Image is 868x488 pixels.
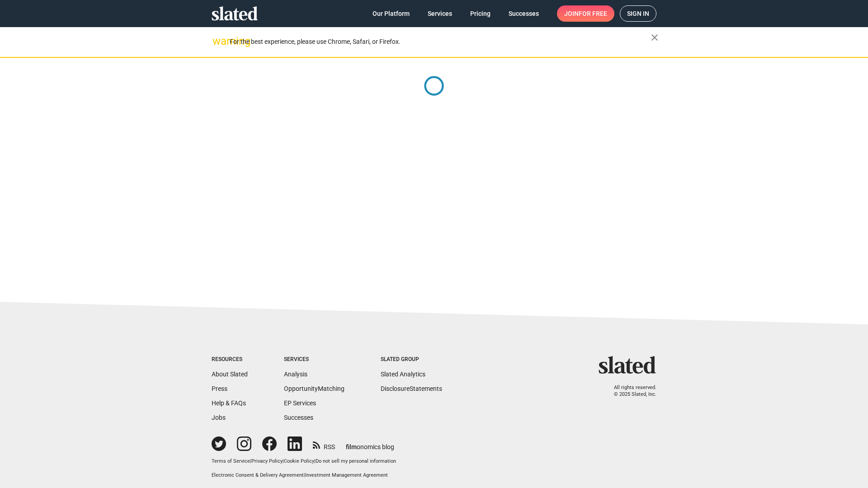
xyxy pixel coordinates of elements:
[620,5,656,22] a: Sign in
[212,385,227,392] a: Press
[346,443,357,450] span: film
[305,472,388,478] a: Investment Management Agreement
[251,458,283,464] a: Privacy Policy
[212,371,248,378] a: About Slated
[381,385,442,392] a: DisclosureStatements
[212,414,226,421] a: Jobs
[250,458,251,464] span: |
[284,458,314,464] a: Cookie Policy
[313,437,335,451] a: RSS
[284,399,316,407] a: EP Services
[470,5,491,22] span: Pricing
[564,5,607,22] span: Join
[314,458,316,464] span: |
[230,36,651,48] div: For the best experience, please use Chrome, Safari, or Firefox.
[346,436,394,451] a: filmonomics blog
[212,356,248,363] div: Resources
[627,6,649,21] span: Sign in
[579,5,607,22] span: for free
[212,458,250,464] a: Terms of Service
[365,5,417,22] a: Our Platform
[284,356,344,363] div: Services
[212,472,304,478] a: Electronic Consent & Delivery Agreement
[284,414,313,421] a: Successes
[316,458,396,465] button: Do not sell my personal information
[284,385,344,392] a: OpportunityMatching
[557,5,614,22] a: Joinfor free
[284,371,307,378] a: Analysis
[373,5,410,22] span: Our Platform
[304,472,305,478] span: |
[420,5,459,22] a: Services
[649,32,660,43] mat-icon: close
[463,5,498,22] a: Pricing
[283,458,284,464] span: |
[381,356,442,363] div: Slated Group
[509,5,539,22] span: Successes
[212,36,223,47] mat-icon: warning
[604,385,656,398] p: All rights reserved. © 2025 Slated, Inc.
[381,371,425,378] a: Slated Analytics
[501,5,546,22] a: Successes
[212,399,246,407] a: Help & FAQs
[428,5,452,22] span: Services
